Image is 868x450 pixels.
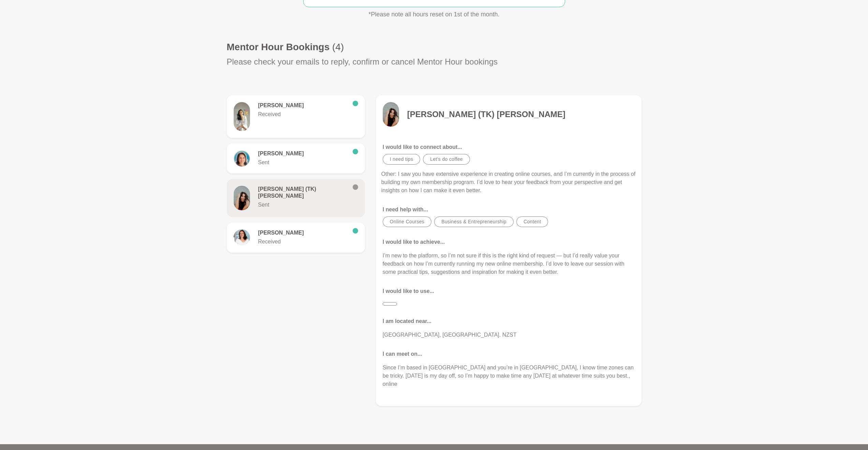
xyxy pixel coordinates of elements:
p: I’m new to the platform, so I’m not sure if this is the right kind of request — but I’d really va... [383,252,635,276]
h6: [PERSON_NAME] [258,102,347,109]
p: Since I’m based in [GEOGRAPHIC_DATA] and you’re in [GEOGRAPHIC_DATA], I know time zones can be tr... [383,364,635,388]
p: I would like to achieve... [383,238,635,246]
p: Sent [258,201,347,209]
p: Other: I saw you have extensive experience in creating online courses, and I’m currently in the p... [381,170,636,195]
p: I need help with... [383,206,635,214]
h6: [PERSON_NAME] (TK) [PERSON_NAME] [258,186,347,199]
h6: [PERSON_NAME] [258,150,347,157]
p: Please check your emails to reply, confirm or cancel Mentor Hour bookings [227,56,498,68]
p: I would like to use... [383,287,635,295]
p: [GEOGRAPHIC_DATA], [GEOGRAPHIC_DATA]. NZST [383,331,635,339]
h1: Mentor Hour Bookings [227,41,344,53]
p: I am located near... [383,317,635,325]
p: I can meet on... [383,350,635,358]
h4: [PERSON_NAME] (TK) [PERSON_NAME] [407,109,565,119]
p: Sent [258,158,347,167]
p: Received [258,110,347,118]
h6: [PERSON_NAME] [258,229,347,236]
p: *Please note all hours reset on 1st of the month. [270,10,598,19]
span: (4) [332,42,344,52]
p: Received [258,238,347,246]
p: I would like to connect about... [383,143,635,151]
